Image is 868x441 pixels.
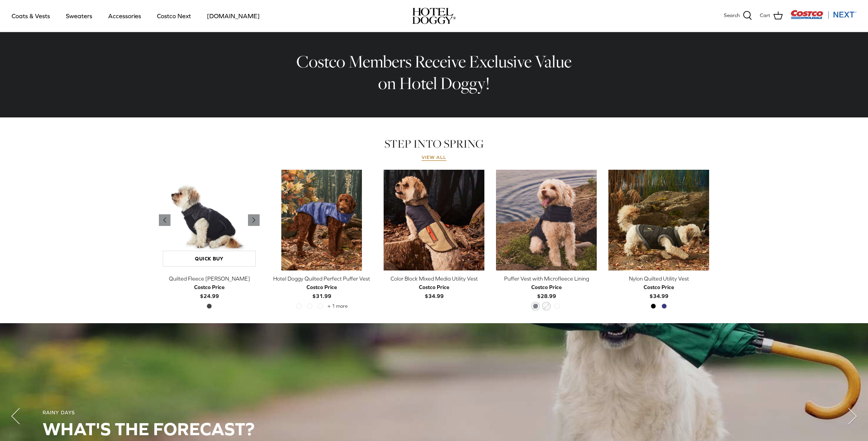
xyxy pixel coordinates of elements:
a: Quilted Fleece [PERSON_NAME] Costco Price$24.99 [159,274,260,300]
h2: WHAT'S THE Forecast? [43,419,825,439]
a: Coats & Vests [5,3,57,29]
a: Color Block Mixed Media Utility Vest [384,170,484,270]
div: Nylon Quilted Utility Vest [608,274,709,283]
a: Nylon Quilted Utility Vest Costco Price$34.99 [608,274,709,300]
a: Costco Next [150,3,198,29]
a: Visit Costco Next [790,15,856,21]
a: Cart [760,11,783,21]
a: Sweaters [59,3,99,29]
span: Search [724,12,740,20]
a: Previous [159,214,170,226]
b: $34.99 [644,283,674,299]
b: $24.99 [194,283,225,299]
a: Nylon Quilted Utility Vest [608,170,709,270]
b: $34.99 [419,283,449,299]
a: Color Block Mixed Media Utility Vest Costco Price$34.99 [384,274,484,300]
a: View all [422,155,446,161]
img: tan dog wearing a blue & brown vest [384,170,484,270]
div: Costco Price [531,283,562,291]
a: Puffer Vest with Microfleece Lining [496,170,597,270]
div: Costco Price [307,283,337,291]
span: + 1 more [327,303,348,309]
a: [DOMAIN_NAME] [200,3,267,29]
span: Cart [760,12,770,20]
button: Next [837,401,868,432]
h2: Costco Members Receive Exclusive Value on Hotel Doggy! [291,51,577,95]
b: $31.99 [307,283,337,299]
a: Quilted Fleece Melton Vest [159,170,260,270]
b: $28.99 [531,283,562,299]
img: hoteldoggycom [412,8,456,24]
div: Quilted Fleece [PERSON_NAME] [159,274,260,283]
a: Puffer Vest with Microfleece Lining Costco Price$28.99 [496,274,597,300]
div: RAINY DAYS [43,410,825,416]
a: Hotel Doggy Quilted Perfect Puffer Vest [271,170,372,270]
a: STEP INTO SPRING [384,136,484,152]
a: Previous [248,214,260,226]
div: Hotel Doggy Quilted Perfect Puffer Vest [271,274,372,283]
div: Puffer Vest with Microfleece Lining [496,274,597,283]
a: Quick buy [163,251,256,267]
a: Accessories [101,3,148,29]
a: Hotel Doggy Quilted Perfect Puffer Vest Costco Price$31.99 [271,274,372,300]
a: Search [724,11,752,21]
div: Costco Price [419,283,449,291]
div: Costco Price [194,283,225,291]
div: Costco Price [644,283,674,291]
div: Color Block Mixed Media Utility Vest [384,274,484,283]
img: Costco Next [790,10,856,19]
a: hoteldoggy.com hoteldoggycom [412,8,456,24]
